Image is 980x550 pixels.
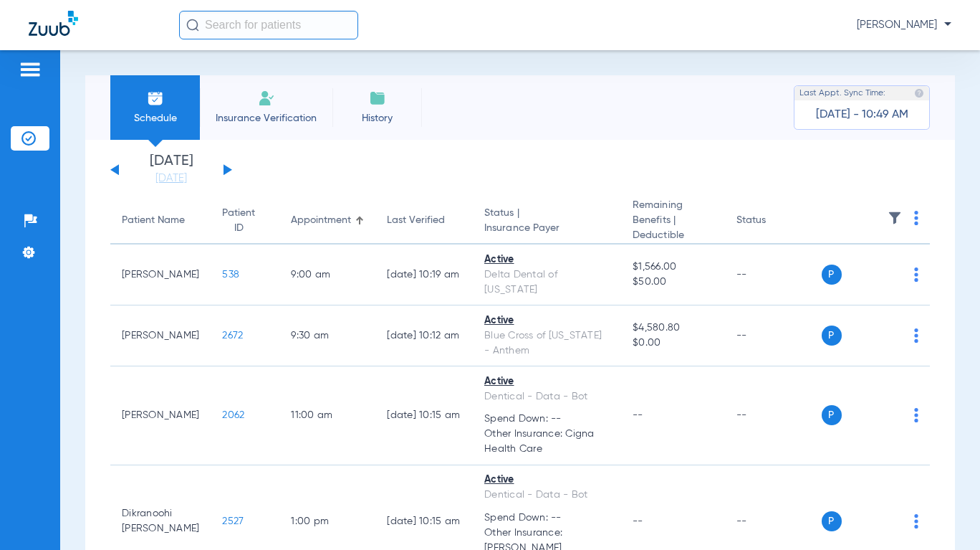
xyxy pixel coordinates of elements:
div: Active [484,252,610,267]
span: P [822,405,842,425]
span: Deductible [633,228,714,243]
img: History [369,90,386,107]
div: Delta Dental of [US_STATE] [484,267,610,298]
span: P [822,265,842,285]
td: [DATE] 10:12 AM [375,305,473,366]
div: Last Verified [387,213,445,228]
td: -- [725,245,822,305]
span: [PERSON_NAME] [857,18,951,32]
div: Active [484,473,610,488]
img: hamburger-icon [19,61,42,78]
img: x.svg [882,267,896,282]
span: Insurance Payer [484,221,610,236]
input: Search for patients [179,11,358,39]
span: $1,566.00 [633,260,714,275]
th: Remaining Benefits | [621,198,725,245]
td: 9:30 AM [279,305,375,366]
span: History [343,111,411,125]
span: $4,580.80 [633,321,714,336]
img: group-dot-blue.svg [914,328,918,343]
td: [DATE] 10:19 AM [375,245,473,305]
td: [DATE] 10:15 AM [375,366,473,465]
span: 2672 [222,331,243,341]
td: [PERSON_NAME] [110,245,211,305]
div: Dentical - Data - Bot [484,389,610,404]
div: Active [484,313,610,328]
div: Appointment [291,213,364,228]
div: Active [484,374,610,389]
li: [DATE] [128,154,214,186]
span: P [822,326,842,346]
span: -- [633,516,643,526]
td: -- [725,305,822,366]
span: 2062 [222,410,244,420]
img: x.svg [882,514,896,528]
img: group-dot-blue.svg [914,267,918,282]
div: Patient ID [222,206,268,236]
img: x.svg [882,328,896,343]
iframe: Chat Widget [908,481,980,550]
div: Appointment [291,213,351,228]
img: x.svg [882,408,896,422]
div: Blue Cross of [US_STATE] - Anthem [484,328,610,359]
div: Patient ID [222,206,255,236]
span: Insurance Verification [211,111,322,125]
span: Schedule [121,111,189,125]
td: 9:00 AM [279,245,375,305]
span: [DATE] - 10:49 AM [816,108,908,122]
span: 2527 [222,516,244,526]
span: Last Appt. Sync Time: [799,86,885,100]
img: Zuub Logo [29,11,78,36]
a: [DATE] [128,171,214,186]
th: Status [725,198,822,245]
div: Patient Name [122,213,185,228]
span: Spend Down: -- [484,511,610,526]
td: [PERSON_NAME] [110,305,211,366]
img: group-dot-blue.svg [914,408,918,422]
span: Other Insurance: Cigna Health Care [484,427,610,457]
span: 538 [222,270,239,280]
img: Schedule [147,90,164,107]
img: Search Icon [186,19,199,32]
img: group-dot-blue.svg [914,211,918,225]
span: Spend Down: -- [484,412,610,427]
img: Manual Insurance Verification [258,90,275,107]
img: last sync help info [914,88,924,98]
span: P [822,511,842,531]
td: [PERSON_NAME] [110,366,211,465]
td: -- [725,366,822,465]
td: 11:00 AM [279,366,375,465]
div: Dentical - Data - Bot [484,488,610,503]
span: $0.00 [633,336,714,351]
div: Last Verified [387,213,461,228]
div: Patient Name [122,213,199,228]
span: -- [633,410,643,420]
img: filter.svg [888,211,902,225]
span: $50.00 [633,275,714,290]
th: Status | [473,198,621,245]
